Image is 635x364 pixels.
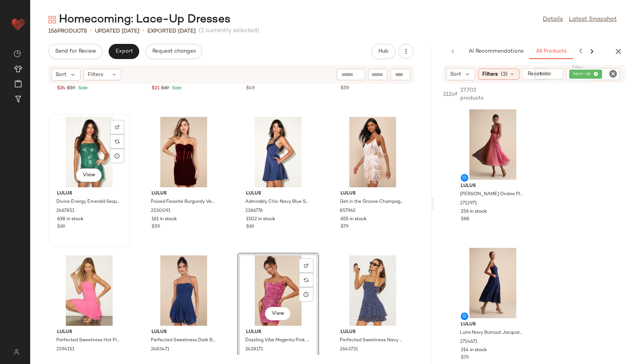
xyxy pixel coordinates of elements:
[146,117,222,187] img: 12163121_2530091.jpg
[9,349,24,355] img: svg%3e
[151,346,169,353] span: 2483471
[57,329,121,336] span: Lulus
[265,307,291,320] button: View
[460,200,477,207] span: 2712971
[522,68,547,80] button: Reset
[240,255,316,326] img: 11959161_2428171.jpg
[56,208,74,215] span: 2467851
[151,208,170,215] span: 2530091
[461,355,469,361] span: $79
[152,329,216,336] span: Lulus
[48,28,57,34] span: 156
[460,86,491,102] span: 27,702 products
[151,199,215,205] span: Poised Favorite Burgundy Velvet Bustier Strapless Mini Dress
[95,27,139,35] p: updated [DATE]
[142,26,144,36] span: •
[460,191,524,198] span: [PERSON_NAME] Ombre Pleated Lace-Up Midi Dress
[170,86,181,91] span: Sale
[56,337,121,344] span: Perfected Sweetness Hot Pink Pleated Tiered Mini Dress
[146,255,222,326] img: 12006261_2483471.jpg
[57,85,65,92] span: $24
[56,199,121,205] span: Divine Energy Emerald Sequin Lace-Up A-line Mini Dress
[340,199,404,205] span: Get in the Groove Champagne Sequin Fringe Bodycon Dress
[82,172,95,178] span: View
[240,117,316,187] img: 2186776_2_02_front_Retakes_2025-07-29.jpg
[246,224,254,230] span: $69
[57,224,65,230] span: $69
[48,12,231,27] div: Homecoming: Lace-Up Dresses
[14,50,21,58] img: svg%3e
[461,208,487,215] span: 256 in stock
[482,70,498,78] span: Filters
[88,71,103,79] span: Filters
[48,44,102,59] button: Send for Review
[304,263,308,268] img: svg%3e
[460,339,477,345] span: 2714671
[371,44,395,59] button: Hub
[455,109,531,180] img: 2712971_02_fullbody_2025-08-19.jpg
[443,90,457,98] span: 312 of
[246,216,275,223] span: 1502 in stock
[77,86,88,91] span: Sale
[152,224,160,230] span: $59
[450,70,461,78] span: Sort
[461,347,487,354] span: 314 in stock
[341,329,405,336] span: Lulus
[56,346,74,353] span: 2594151
[569,15,617,24] a: Latest Snapshot
[151,337,215,344] span: Perfected Sweetness Dark Blue Pleated Tiered Mini Dress
[468,48,523,54] span: AI Recommendations
[536,48,567,54] span: All Products
[461,183,525,190] span: Lulus
[152,216,177,223] span: 161 in stock
[340,208,356,215] span: 857962
[340,346,358,353] span: 2643731
[55,48,96,54] span: Send for Review
[115,139,119,144] img: svg%3e
[245,208,263,215] span: 2186776
[573,71,593,78] span: lace-up
[161,85,169,92] span: $69
[543,15,563,24] a: Details
[115,125,119,129] img: svg%3e
[378,48,389,54] span: Hub
[304,278,308,282] img: svg%3e
[76,168,102,182] button: View
[57,216,84,223] span: 638 in stock
[48,16,56,23] img: svg%3e
[609,69,618,78] i: Clear Filter
[90,26,92,36] span: •
[341,216,367,223] span: 655 in stock
[56,71,67,79] span: Sort
[501,70,508,78] span: (3)
[341,190,405,197] span: Lulus
[48,27,87,35] div: Products
[271,311,284,317] span: View
[455,248,531,318] img: 2714671_01_hero_2025-08-21.jpg
[152,48,196,54] span: Request changes
[246,190,310,197] span: Lulus
[341,224,348,230] span: $79
[341,355,364,361] span: 33 in stock
[460,330,524,336] span: Loira Navy Burnout Jacquard Lace-Up Midi Dress
[51,255,127,326] img: 12666661_2594151.jpg
[152,85,160,92] span: $21
[147,27,196,35] p: Exported [DATE]
[51,117,127,187] img: 2467851_2_01_hero_Retakes_2025-07-29.jpg
[245,346,263,353] span: 2428171
[579,48,605,54] span: Clipboard
[57,190,121,197] span: Lulus
[11,17,26,32] img: heart_red.DM2ytmEG.svg
[527,71,541,77] span: Reset
[461,216,469,223] span: $88
[461,321,525,328] span: Lulus
[335,255,411,326] img: 12654761_2643731.jpg
[108,44,139,59] button: Export
[152,355,178,361] span: 607 in stock
[341,85,349,92] span: $59
[245,337,310,344] span: Dazzling Vibe Magenta Pink Velvet Sequin Mini Bodycon Dress
[57,355,84,361] span: 406 in stock
[245,199,310,205] span: Admirably Chic Navy Blue Satin Lace-Up Mini Dress With Pockets
[335,117,411,187] img: 11412661_857962.jpg
[152,190,216,197] span: Lulus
